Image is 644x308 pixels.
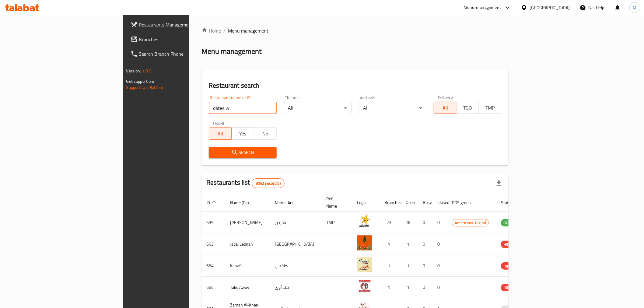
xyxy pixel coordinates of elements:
td: [PERSON_NAME] [225,212,270,233]
td: 1 [380,255,401,277]
a: Search Branch Phone [126,47,231,61]
td: 0 [418,277,432,298]
td: 1 [401,255,418,277]
td: 0 [432,233,447,255]
span: POS group [452,199,478,206]
th: Busy [418,193,432,212]
div: HIDDEN [501,262,519,270]
span: Americana-Digital [452,219,488,226]
th: Open [401,193,418,212]
button: All [209,128,232,140]
span: TGO [459,103,477,112]
td: 1 [401,233,418,255]
span: Menu management [228,27,268,34]
span: 9042 record(s) [252,180,284,186]
span: M [633,4,637,11]
label: Delivery [438,96,453,100]
button: TMP [479,102,502,114]
div: All [359,102,426,114]
td: 18 [401,212,418,233]
span: Restaurants Management [139,21,226,28]
td: 23 [380,212,401,233]
th: Branches [380,193,401,212]
button: All [434,102,457,114]
span: 1.0.0 [142,67,152,75]
label: Upsell [213,121,224,126]
h2: Restaurant search [209,81,501,90]
td: 1 [380,277,401,298]
span: Search Branch Phone [139,50,226,58]
img: Kanafji [357,257,372,272]
td: Jabal Lebnan [225,233,270,255]
a: Branches [126,32,231,47]
td: 0 [432,255,447,277]
button: TGO [456,102,479,114]
td: 0 [418,233,432,255]
td: 0 [432,212,447,233]
img: Take Away [357,278,372,294]
span: ID [206,199,218,206]
span: HIDDEN [501,241,519,248]
span: All [212,129,229,138]
span: Ref. Name [326,195,345,210]
td: 0 [432,277,447,298]
span: All [436,103,454,112]
h2: Menu management [201,47,261,56]
span: Branches [139,36,226,43]
img: Jabal Lebnan [357,235,372,250]
td: كنفجي [270,255,321,277]
td: TMP [321,212,352,233]
div: Menu-management [464,4,501,11]
td: هارديز [270,212,321,233]
td: 0 [418,255,432,277]
div: Export file [492,176,506,191]
div: All [284,102,352,114]
div: HIDDEN [501,284,519,291]
span: Status [501,199,521,206]
button: No [254,128,277,140]
span: OPEN [501,219,516,226]
span: HIDDEN [501,263,519,270]
td: تيك آوي [270,277,321,298]
span: No [257,129,274,138]
td: Take Away [225,277,270,298]
span: Get support on: [126,77,154,85]
th: Closed [432,193,447,212]
span: Version: [126,67,141,75]
input: Search for restaurant name or ID.. [209,102,276,114]
th: Logo [352,193,380,212]
td: [GEOGRAPHIC_DATA] [270,233,321,255]
div: [GEOGRAPHIC_DATA] [530,4,570,11]
span: Search [214,149,271,156]
h2: Restaurants list [206,178,285,188]
img: Hardee's [357,214,372,229]
span: Name (Ar) [275,199,301,206]
span: Name (En) [230,199,257,206]
a: Support.OpsPlatform [126,83,165,91]
td: Kanafji [225,255,270,277]
td: 1 [401,277,418,298]
td: 1 [380,233,401,255]
button: Yes [231,128,254,140]
span: HIDDEN [501,284,519,291]
span: Yes [234,129,252,138]
span: TMP [481,103,499,112]
a: Restaurants Management [126,17,231,32]
button: Search [209,147,276,158]
nav: breadcrumb [201,27,509,34]
td: 0 [418,212,432,233]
